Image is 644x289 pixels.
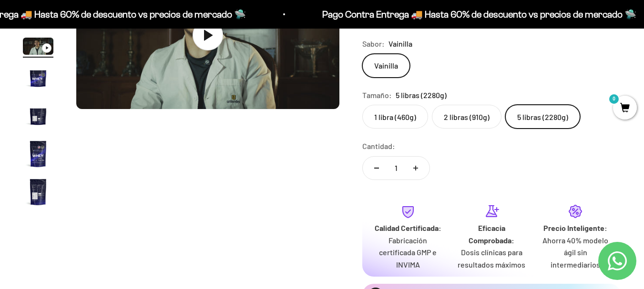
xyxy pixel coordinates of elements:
button: Ir al artículo 3 [23,38,53,58]
p: Dosis clínicas para resultados máximos [458,246,526,270]
button: Ir al artículo 7 [23,177,53,210]
p: Ahorra 40% modelo ágil sin intermediarios [541,234,610,271]
strong: Calidad Certificada: [375,223,441,232]
a: 0 [613,103,637,114]
button: Ir al artículo 6 [23,139,53,172]
p: Pago Contra Entrega 🚚 Hasta 60% de descuento vs precios de mercado 🛸 [300,7,614,22]
strong: Eficacia Comprobada: [469,223,514,245]
button: Aumentar cantidad [402,157,429,179]
legend: Tamaño: [362,89,392,101]
span: 5 libras (2280g) [396,89,447,101]
span: Vainilla [388,38,412,50]
p: Fabricación certificada GMP e INVIMA [374,234,442,271]
strong: Precio Inteligente: [543,223,607,232]
img: Proteína Whey - Vainilla [23,139,53,169]
label: Cantidad: [362,140,395,152]
button: Ir al artículo 5 [23,100,53,134]
img: Proteína Whey - Vainilla [23,177,53,207]
mark: 0 [608,93,620,105]
button: Ir al artículo 4 [23,62,53,96]
img: Proteína Whey - Vainilla [23,100,53,131]
legend: Sabor: [362,38,385,50]
img: Proteína Whey - Vainilla [23,62,53,93]
button: Reducir cantidad [363,157,390,179]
